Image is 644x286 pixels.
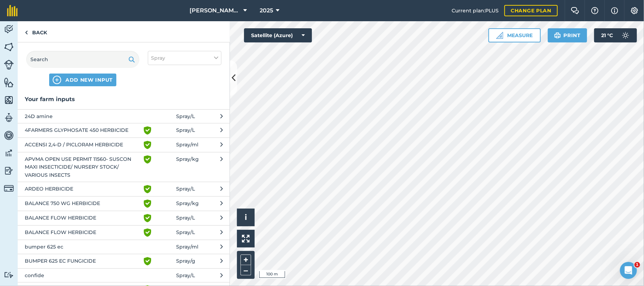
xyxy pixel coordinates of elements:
[25,28,28,37] img: svg+xml;base64,PHN2ZyB4bWxucz0iaHR0cDovL3d3dy53My5vcmcvMjAwMC9zdmciIHdpZHRoPSI5IiBoZWlnaHQ9IjI0Ii...
[488,28,541,42] button: Measure
[26,51,139,68] input: Search
[4,112,14,123] img: svg+xml;base64,PD94bWwgdmVyc2lvbj0iMS4wIiBlbmNvZGluZz0idXRmLTgiPz4KPCEtLSBHZW5lcmF0b3I6IEFkb2JlIE...
[548,28,587,42] button: Print
[49,74,116,86] button: ADD NEW INPUT
[176,141,198,149] span: Spray / ml
[176,185,195,193] span: Spray / L
[176,155,199,179] span: Spray / kg
[594,28,637,42] button: 21 °C
[18,109,230,123] button: 24D amine Spray/L
[25,141,140,149] span: ACCENSI 2,4-D / PICLORAM HERBICIDE
[25,112,140,120] span: 24D amine
[504,5,558,16] a: Change plan
[611,6,618,15] img: svg+xml;base64,PHN2ZyB4bWxucz0iaHR0cDovL3d3dy53My5vcmcvMjAwMC9zdmciIHdpZHRoPSIxNyIgaGVpZ2h0PSIxNy...
[25,228,140,237] span: BALANCE FLOW HERBICIDE
[18,240,230,253] button: bumper 625 ec Spray/ml
[25,272,140,279] span: confide
[176,112,195,120] span: Spray / L
[18,196,230,211] button: BALANCE 750 WG HERBICIDE Spray/kg
[176,214,195,222] span: Spray / L
[176,257,195,265] span: Spray / g
[554,31,561,40] img: svg+xml;base64,PHN2ZyB4bWxucz0iaHR0cDovL3d3dy53My5vcmcvMjAwMC9zdmciIHdpZHRoPSIxOSIgaGVpZ2h0PSIyNC...
[25,185,140,193] span: ARDEO HERBICIDE
[18,254,230,268] button: BUMPER 625 EC FUNGICIDE Spray/g
[237,209,255,226] button: i
[18,21,54,42] a: Back
[176,243,198,251] span: Spray / ml
[65,76,113,83] span: ADD NEW INPUT
[4,95,14,105] img: svg+xml;base64,PHN2ZyB4bWxucz0iaHR0cDovL3d3dy53My5vcmcvMjAwMC9zdmciIHdpZHRoPSI1NiIgaGVpZ2h0PSI2MC...
[7,5,18,16] img: fieldmargin Logo
[240,265,251,275] button: –
[25,243,140,251] span: bumper 625 ec
[18,211,230,225] button: BALANCE FLOW HERBICIDE Spray/L
[18,152,230,182] button: APVMA OPEN USE PERMIT 11560- SUSCON MAXI INSECTICIDE/ NURSERY STOCK/ VARIOUS INSECTS Spray/kg
[452,7,499,14] span: Current plan : PLUS
[148,51,221,65] button: Spray
[571,7,579,14] img: Two speech bubbles overlapping with the left bubble in the forefront
[4,42,14,52] img: svg+xml;base64,PHN2ZyB4bWxucz0iaHR0cDovL3d3dy53My5vcmcvMjAwMC9zdmciIHdpZHRoPSI1NiIgaGVpZ2h0PSI2MC...
[244,28,312,42] button: Satellite (Azure)
[634,262,640,268] span: 1
[242,235,250,243] img: Four arrows, one pointing top left, one top right, one bottom right and the last bottom left
[601,28,613,42] span: 21 ° C
[4,130,14,141] img: svg+xml;base64,PD94bWwgdmVyc2lvbj0iMS4wIiBlbmNvZGluZz0idXRmLTgiPz4KPCEtLSBHZW5lcmF0b3I6IEFkb2JlIE...
[25,199,140,208] span: BALANCE 750 WG HERBICIDE
[240,255,251,265] button: +
[176,272,195,279] span: Spray / L
[151,54,165,62] span: Spray
[18,182,230,196] button: ARDEO HERBICIDE Spray/L
[25,126,140,135] span: 4FARMERS GLYPHOSATE 450 HERBICIDE
[620,262,637,279] iframe: Intercom live chat
[18,225,230,240] button: BALANCE FLOW HERBICIDE Spray/L
[18,123,230,138] button: 4FARMERS GLYPHOSATE 450 HERBICIDE Spray/L
[260,6,273,15] span: 2025
[4,77,14,88] img: svg+xml;base64,PHN2ZyB4bWxucz0iaHR0cDovL3d3dy53My5vcmcvMjAwMC9zdmciIHdpZHRoPSI1NiIgaGVpZ2h0PSI2MC...
[4,165,14,176] img: svg+xml;base64,PD94bWwgdmVyc2lvbj0iMS4wIiBlbmNvZGluZz0idXRmLTgiPz4KPCEtLSBHZW5lcmF0b3I6IEFkb2JlIE...
[18,95,230,104] h3: Your farm inputs
[25,155,140,179] span: APVMA OPEN USE PERMIT 11560- SUSCON MAXI INSECTICIDE/ NURSERY STOCK/ VARIOUS INSECTS
[53,76,61,84] img: svg+xml;base64,PHN2ZyB4bWxucz0iaHR0cDovL3d3dy53My5vcmcvMjAwMC9zdmciIHdpZHRoPSIxNCIgaGVpZ2h0PSIyNC...
[176,228,195,237] span: Spray / L
[176,126,195,135] span: Spray / L
[4,24,14,35] img: svg+xml;base64,PD94bWwgdmVyc2lvbj0iMS4wIiBlbmNvZGluZz0idXRmLTgiPz4KPCEtLSBHZW5lcmF0b3I6IEFkb2JlIE...
[4,272,14,278] img: svg+xml;base64,PD94bWwgdmVyc2lvbj0iMS4wIiBlbmNvZGluZz0idXRmLTgiPz4KPCEtLSBHZW5lcmF0b3I6IEFkb2JlIE...
[4,183,14,193] img: svg+xml;base64,PD94bWwgdmVyc2lvbj0iMS4wIiBlbmNvZGluZz0idXRmLTgiPz4KPCEtLSBHZW5lcmF0b3I6IEFkb2JlIE...
[18,268,230,282] button: confide Spray/L
[176,199,199,208] span: Spray / kg
[591,7,599,14] img: A question mark icon
[4,60,14,70] img: svg+xml;base64,PD94bWwgdmVyc2lvbj0iMS4wIiBlbmNvZGluZz0idXRmLTgiPz4KPCEtLSBHZW5lcmF0b3I6IEFkb2JlIE...
[619,28,633,42] img: svg+xml;base64,PD94bWwgdmVyc2lvbj0iMS4wIiBlbmNvZGluZz0idXRmLTgiPz4KPCEtLSBHZW5lcmF0b3I6IEFkb2JlIE...
[18,138,230,152] button: ACCENSI 2,4-D / PICLORAM HERBICIDE Spray/ml
[25,257,140,265] span: BUMPER 625 EC FUNGICIDE
[128,55,135,64] img: svg+xml;base64,PHN2ZyB4bWxucz0iaHR0cDovL3d3dy53My5vcmcvMjAwMC9zdmciIHdpZHRoPSIxOSIgaGVpZ2h0PSIyNC...
[190,6,241,15] span: [PERSON_NAME] Farming
[25,214,140,222] span: BALANCE FLOW HERBICIDE
[245,213,247,222] span: i
[630,7,639,14] img: A cog icon
[4,148,14,158] img: svg+xml;base64,PD94bWwgdmVyc2lvbj0iMS4wIiBlbmNvZGluZz0idXRmLTgiPz4KPCEtLSBHZW5lcmF0b3I6IEFkb2JlIE...
[496,32,503,39] img: Ruler icon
